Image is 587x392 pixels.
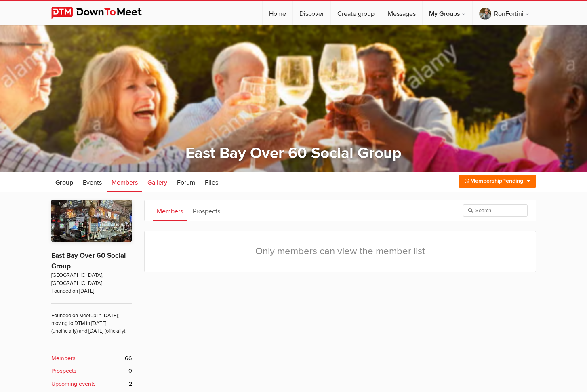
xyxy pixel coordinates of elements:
[463,204,528,217] input: Search
[293,1,330,25] a: Discover
[459,175,536,188] a: MembershipPending
[201,172,222,192] a: Files
[51,7,154,19] img: DownToMeet
[177,179,195,187] span: Forum
[79,172,106,192] a: Events
[145,231,536,272] div: Only members can view the member list
[263,1,292,25] a: Home
[51,303,132,335] span: Founded on Meetup in [DATE]; moving to DTM in [DATE] (unofficially) and [DATE] (officially).
[423,1,472,25] a: My Groups
[107,172,142,192] a: Members
[129,379,132,388] span: 2
[128,367,132,375] span: 0
[147,179,167,187] span: Gallery
[331,1,381,25] a: Create group
[51,367,76,375] b: Prospects
[189,200,224,221] a: Prospects
[51,200,132,242] img: East Bay Over 60 Social Group
[83,179,102,187] span: Events
[51,172,77,192] a: Group
[51,354,132,363] a: Members 66
[51,379,96,388] b: Upcoming events
[112,179,138,187] span: Members
[51,379,132,388] a: Upcoming events 2
[205,179,218,187] span: Files
[51,367,132,375] a: Prospects 0
[125,354,132,363] span: 66
[51,287,132,295] span: Founded on [DATE]
[143,172,171,192] a: Gallery
[473,1,536,25] a: RonFortini
[173,172,199,192] a: Forum
[51,354,76,363] b: Members
[153,200,187,221] a: Members
[185,144,401,162] a: East Bay Over 60 Social Group
[381,1,422,25] a: Messages
[55,179,73,187] span: Group
[470,177,502,184] span: Membership
[51,272,132,287] span: [GEOGRAPHIC_DATA], [GEOGRAPHIC_DATA]
[51,251,126,270] a: East Bay Over 60 Social Group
